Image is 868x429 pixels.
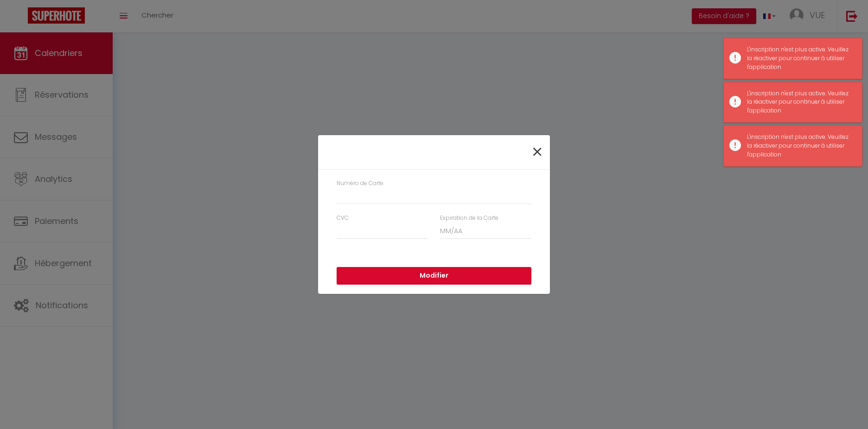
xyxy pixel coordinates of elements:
div: L'inscription n'est plus active. Veuillez la réactiver pour continuer à utiliser l'application [747,89,853,116]
div: L'inscription n'est plus active. Veuillez la réactiver pour continuer à utiliser l'application [747,133,853,159]
label: Numéro de Carte [337,179,383,188]
button: Close [531,143,543,162]
label: Expiration de la Carte [440,214,498,223]
input: MM/AA [440,223,531,239]
span: × [531,138,543,166]
label: CVC [337,214,349,223]
button: Modifier [337,267,531,285]
div: L'inscription n'est plus active. Veuillez la réactiver pour continuer à utiliser l'application [747,45,853,72]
